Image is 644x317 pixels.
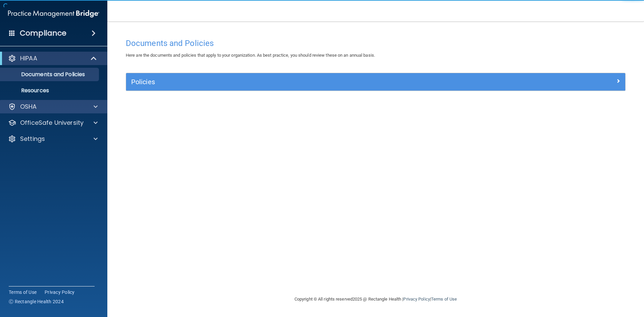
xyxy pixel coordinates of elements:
[126,39,626,48] h4: Documents and Policies
[403,297,430,302] a: Privacy Policy
[126,53,375,58] span: Here are the documents and policies that apply to your organization. As best practice, you should...
[8,103,98,111] a: OSHA
[253,288,498,310] div: Copyright © All rights reserved 2025 @ Rectangle Health | |
[8,54,97,62] a: HIPAA
[9,289,37,296] a: Terms of Use
[131,76,620,87] a: Policies
[20,29,66,38] h4: Compliance
[9,298,64,305] span: Ⓒ Rectangle Health 2024
[20,103,37,111] p: OSHA
[20,54,37,62] p: HIPAA
[20,135,45,143] p: Settings
[20,119,84,127] p: OfficeSafe University
[8,7,99,20] img: PMB logo
[131,78,495,86] h5: Policies
[4,71,96,78] p: Documents and Policies
[8,135,98,143] a: Settings
[431,297,457,302] a: Terms of Use
[45,289,75,296] a: Privacy Policy
[8,119,98,127] a: OfficeSafe University
[4,87,96,94] p: Resources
